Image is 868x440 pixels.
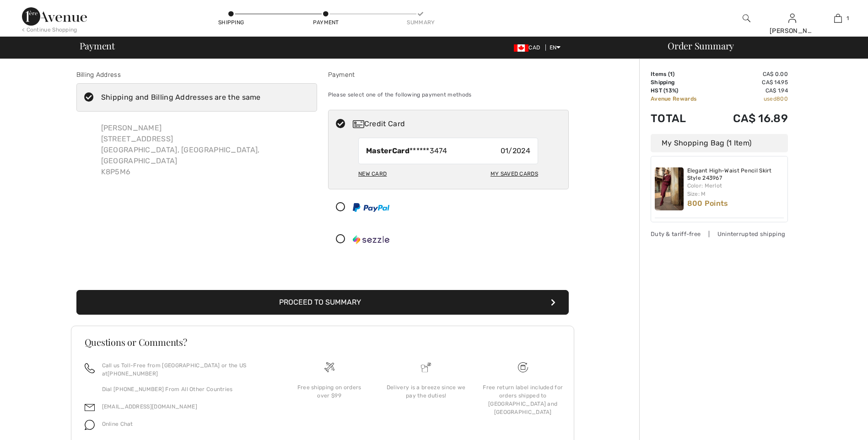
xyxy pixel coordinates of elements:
[353,120,364,128] img: Credit Card
[518,362,528,372] img: Free shipping on orders over $99
[514,44,528,52] img: Canadian Dollar
[651,230,788,238] div: Duty & tariff-free | Uninterrupted shipping
[687,199,728,208] span: 800 Points
[651,95,713,103] td: Avenue Rewards
[776,96,788,102] span: 800
[22,7,87,26] img: 1ère Avenue
[102,385,270,393] p: Dial [PHONE_NUMBER] From All Other Countries
[501,145,530,156] span: 01/2024
[713,70,788,78] td: CA$ 0.00
[76,70,317,80] div: Billing Address
[328,83,569,106] div: Please select one of the following payment methods
[651,78,713,86] td: Shipping
[713,103,788,134] td: CA$ 16.89
[366,146,410,155] strong: MasterCard
[743,13,750,24] img: search the website
[102,421,133,427] span: Online Chat
[657,41,863,50] div: Order Summary
[353,203,389,212] img: PayPal
[651,86,713,95] td: HST (13%)
[651,134,788,152] div: My Shopping Bag (1 Item)
[514,44,544,51] span: CAD
[328,70,569,80] div: Payment
[102,403,197,410] a: [EMAIL_ADDRESS][DOMAIN_NAME]
[85,420,95,430] img: chat
[815,13,860,24] a: 1
[846,14,849,22] span: 1
[407,18,434,27] div: Summary
[288,383,371,400] div: Free shipping on orders over $99
[358,166,387,182] div: New Card
[651,103,713,134] td: Total
[651,70,713,78] td: Items ( )
[108,370,158,377] a: [PHONE_NUMBER]
[482,383,564,416] div: Free return label included for orders shipped to [GEOGRAPHIC_DATA] and [GEOGRAPHIC_DATA]
[713,86,788,95] td: CA$ 1.94
[687,167,784,182] a: Elegant High-Waist Pencil Skirt Style 243967
[85,402,95,413] img: email
[770,26,814,36] div: [PERSON_NAME]
[217,18,245,27] div: Shipping
[670,71,673,77] span: 1
[76,290,569,315] button: Proceed to Summary
[85,363,95,373] img: call
[312,18,340,27] div: Payment
[491,166,538,182] div: My Saved Cards
[102,361,270,378] p: Call us Toll-Free from [GEOGRAPHIC_DATA] or the US at
[421,362,431,372] img: Delivery is a breeze since we pay the duties!
[85,338,561,347] h3: Questions or Comments?
[22,26,77,34] div: < Continue Shopping
[550,44,561,51] span: EN
[713,78,788,86] td: CA$ 14.95
[713,95,788,103] td: used
[788,14,796,22] a: Sign In
[655,167,684,210] img: Elegant High-Waist Pencil Skirt Style 243967
[80,41,115,50] span: Payment
[788,13,796,24] img: My Info
[101,92,261,103] div: Shipping and Billing Addresses are the same
[353,235,389,244] img: Sezzle
[324,362,334,372] img: Free shipping on orders over $99
[385,383,467,400] div: Delivery is a breeze since we pay the duties!
[94,115,317,185] div: [PERSON_NAME] [STREET_ADDRESS] [GEOGRAPHIC_DATA], [GEOGRAPHIC_DATA], [GEOGRAPHIC_DATA] K8P5M6
[687,182,784,198] div: Color: Merlot Size: M
[834,13,842,24] img: My Bag
[353,118,562,129] div: Credit Card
